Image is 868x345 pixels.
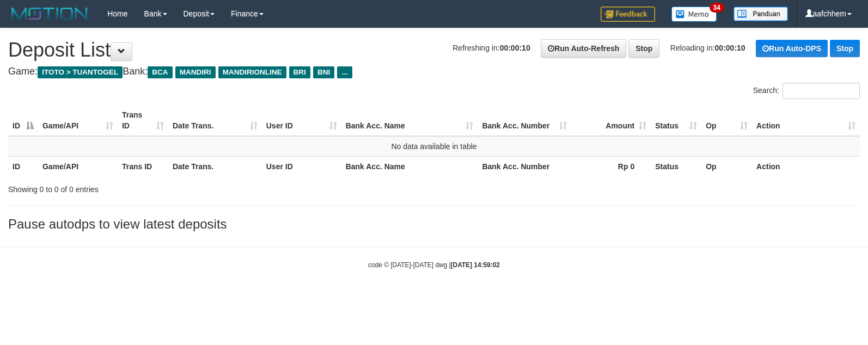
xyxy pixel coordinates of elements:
[752,156,860,176] th: Action
[571,105,651,136] th: Amount: activate to sort column ascending
[8,136,860,157] td: No data available in table
[715,44,745,52] strong: 00:00:10
[453,44,530,52] span: Refreshing in:
[753,83,860,99] label: Search:
[710,3,724,13] span: 34
[8,39,860,61] h1: Deposit List
[262,156,341,176] th: User ID
[8,5,91,22] img: MOTION_logo.png
[571,156,651,176] th: Rp 0
[670,44,745,52] span: Reloading in:
[733,7,788,21] img: panduan.png
[148,66,172,78] span: BCA
[8,105,38,136] th: ID: activate to sort column descending
[337,66,352,78] span: ...
[168,156,262,176] th: Date Trans.
[262,105,341,136] th: User ID: activate to sort column ascending
[8,156,38,176] th: ID
[701,156,752,176] th: Op
[478,156,571,176] th: Bank Acc. Number
[701,105,752,136] th: Op: activate to sort column ascending
[478,105,571,136] th: Bank Acc. Number: activate to sort column ascending
[341,156,478,176] th: Bank Acc. Name
[8,66,860,77] h4: Game: Bank:
[175,66,216,78] span: MANDIRI
[451,261,500,269] strong: [DATE] 14:59:02
[289,66,310,78] span: BRI
[38,66,123,78] span: ITOTO > TUANTOGEL
[118,105,168,136] th: Trans ID: activate to sort column ascending
[368,261,500,269] small: code © [DATE]-[DATE] dwg |
[118,156,168,176] th: Trans ID
[38,105,118,136] th: Game/API: activate to sort column ascending
[541,39,626,58] a: Run Auto-Refresh
[168,105,262,136] th: Date Trans.: activate to sort column ascending
[671,7,717,22] img: Button%20Memo.svg
[752,105,860,136] th: Action: activate to sort column ascending
[500,44,530,52] strong: 00:00:10
[341,105,478,136] th: Bank Acc. Name: activate to sort column ascending
[8,217,860,231] h3: Pause autodps to view latest deposits
[8,180,353,195] div: Showing 0 to 0 of 0 entries
[218,66,286,78] span: MANDIRIONLINE
[628,39,659,58] a: Stop
[783,83,860,99] input: Search:
[756,40,828,57] a: Run Auto-DPS
[830,40,860,57] a: Stop
[313,66,334,78] span: BNI
[38,156,118,176] th: Game/API
[651,105,701,136] th: Status: activate to sort column ascending
[651,156,701,176] th: Status
[601,7,655,22] img: Feedback.jpg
